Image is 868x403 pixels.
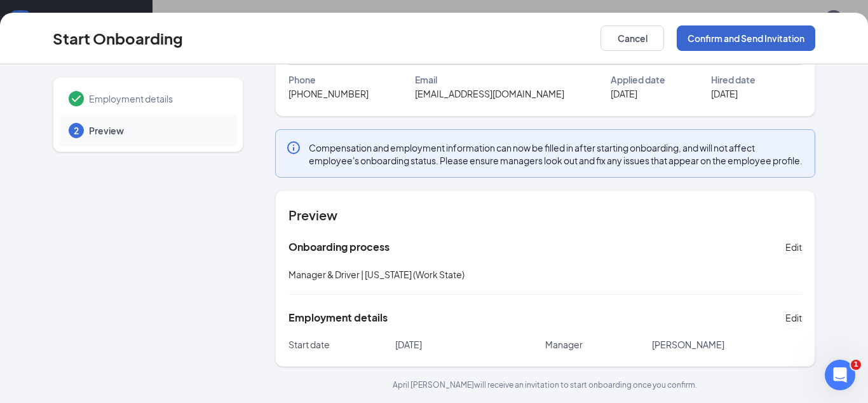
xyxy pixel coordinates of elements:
h5: Onboarding process [288,240,390,254]
span: 1 [851,360,861,370]
p: [PERSON_NAME] [652,338,802,351]
svg: Info [286,140,301,155]
h3: Start Onboarding [53,27,183,49]
span: Applied date [611,73,665,87]
span: Edit [785,311,802,324]
button: Cancel [600,25,664,51]
iframe: Intercom live chat [825,360,855,390]
p: April [PERSON_NAME] will receive an invitation to start onboarding once you confirm. [275,379,815,390]
p: Manager [545,338,652,351]
span: Phone [288,73,316,87]
button: Edit [785,237,802,257]
span: 2 [74,124,79,137]
span: [PHONE_NUMBER] [288,87,369,101]
span: Compensation and employment information can now be filled in after starting onboarding, and will ... [309,141,804,167]
h5: Employment details [288,311,388,325]
span: Hired date [711,73,756,87]
span: [DATE] [611,87,637,101]
span: Manager & Driver | [US_STATE] (Work State) [288,269,465,280]
span: Preview [89,124,225,137]
span: Edit [785,241,802,253]
span: [DATE] [711,87,738,101]
svg: Checkmark [69,91,84,106]
p: [DATE] [395,338,545,351]
button: Edit [785,308,802,328]
p: Start date [288,338,395,351]
span: [EMAIL_ADDRESS][DOMAIN_NAME] [415,87,564,101]
button: Confirm and Send Invitation [677,25,815,51]
h4: Preview [288,206,802,224]
span: Employment details [89,92,225,105]
span: Email [415,73,437,87]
